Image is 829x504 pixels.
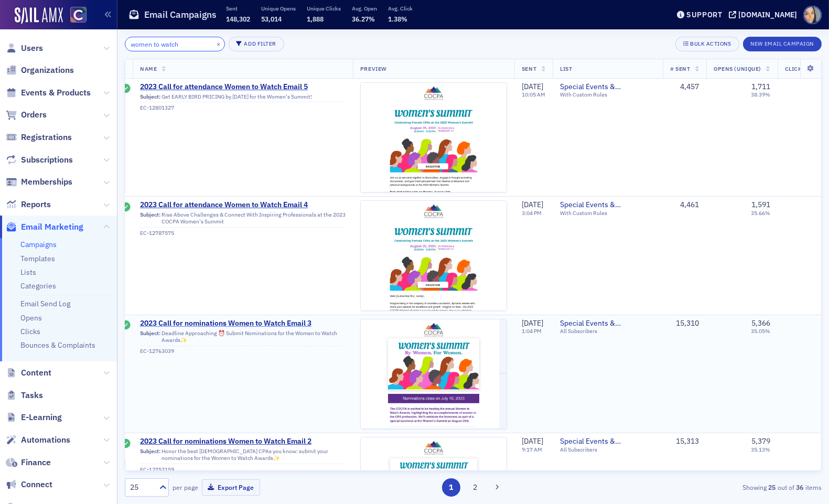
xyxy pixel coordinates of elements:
[122,320,131,331] div: Sent
[522,446,542,453] time: 9:17 AM
[388,15,407,23] span: 1.38%
[729,11,801,18] button: [DOMAIN_NAME]
[6,367,51,379] a: Content
[794,482,805,492] strong: 36
[751,328,770,335] div: 35.05%
[6,176,72,188] a: Memberships
[803,6,822,24] span: Profile
[140,211,346,228] div: Rise Above Challenges & Connect With Inspiring Professionals at the 2023 COCPA Women's Summit
[140,65,157,72] span: Name
[140,437,346,446] a: 2023 Call for nominations Women to Watch Email 2
[229,37,284,51] button: Add Filter
[352,5,377,12] p: Avg. Open
[522,436,543,446] span: [DATE]
[21,154,73,166] span: Subscriptions
[6,199,51,210] a: Reports
[751,210,770,217] div: 35.66%
[361,319,507,429] img: email-preview-1212.png
[670,319,699,328] div: 15,310
[738,10,797,19] div: [DOMAIN_NAME]
[21,457,51,468] span: Finance
[560,65,572,72] span: List
[560,437,655,446] a: Special Events & Announcements
[522,318,543,328] span: [DATE]
[70,7,87,23] img: SailAMX
[597,482,822,492] div: Showing out of items
[140,93,346,103] div: Get EARLY BIRD PRICING by [DATE] for the Women's Summit!
[20,281,56,291] a: Categories
[751,319,770,328] div: 5,366
[743,37,822,51] button: New Email Campaign
[20,299,70,308] a: Email Send Log
[21,176,72,188] span: Memberships
[173,482,198,492] label: per page
[15,7,63,24] img: SailAMX
[743,38,822,48] a: New Email Campaign
[6,154,73,166] a: Subscriptions
[361,201,507,310] img: email-preview-1233.png
[352,15,375,23] span: 36.27%
[140,200,346,210] span: 2023 Call for attendance Women to Watch Email 4
[140,230,346,237] div: EC-12787575
[140,448,346,464] div: Honor the best [DEMOGRAPHIC_DATA] CPAs you know: submit your nominations for the Women to Watch A...
[670,65,690,72] span: # Sent
[140,448,160,462] span: Subject:
[670,82,699,92] div: 4,457
[560,210,655,217] div: With Custom Rules
[751,200,770,210] div: 1,591
[20,313,42,323] a: Opens
[675,37,739,51] button: Bulk Actions
[560,91,655,98] div: With Custom Rules
[261,5,296,12] p: Unique Opens
[140,319,346,328] span: 2023 Call for nominations Women to Watch Email 3
[122,84,131,94] div: Sent
[21,65,74,76] span: Organizations
[21,199,51,210] span: Reports
[140,348,346,355] div: EC-12763039
[560,319,655,328] a: Special Events & Announcements
[670,437,699,446] div: 15,313
[522,82,543,91] span: [DATE]
[751,446,770,453] div: 35.13%
[130,482,153,493] div: 25
[361,83,507,192] img: email-preview-1246.png
[20,254,55,263] a: Templates
[21,434,70,446] span: Automations
[767,482,778,492] strong: 25
[261,15,282,23] span: 53,014
[6,457,51,468] a: Finance
[63,7,87,25] a: View Homepage
[307,15,324,23] span: 1,888
[6,109,47,121] a: Orders
[140,93,160,100] span: Subject:
[751,82,770,92] div: 1,711
[140,466,346,473] div: EC-12752159
[751,437,770,446] div: 5,379
[20,327,40,336] a: Clicks
[360,65,387,72] span: Preview
[140,330,346,346] div: Deadline Approaching ⏰ Submit Nominations for the Women to Watch Awards✨
[20,340,95,350] a: Bounces & Complaints
[6,132,72,143] a: Registrations
[21,42,43,54] span: Users
[140,330,160,344] span: Subject:
[690,41,731,47] div: Bulk Actions
[122,202,131,213] div: Sent
[6,412,62,423] a: E-Learning
[560,446,655,453] div: All Subscribers
[560,82,655,92] a: Special Events & Announcements
[21,109,47,121] span: Orders
[6,479,52,490] a: Connect
[140,82,346,92] a: 2023 Call for attendance Women to Watch Email 5
[560,200,655,210] a: Special Events & Announcements
[21,412,62,423] span: E-Learning
[21,87,91,99] span: Events & Products
[21,479,52,490] span: Connect
[214,39,223,48] button: ×
[522,91,545,98] time: 10:05 AM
